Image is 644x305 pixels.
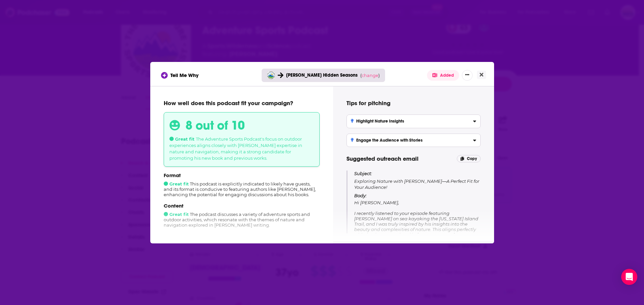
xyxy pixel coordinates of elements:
[185,118,245,133] h3: 8 out of 10
[354,170,372,176] span: Subject:
[477,71,486,79] button: Close
[164,181,189,186] span: Great fit
[467,156,477,161] span: Copy
[286,72,358,78] span: [PERSON_NAME] Hidden Seasons
[360,73,380,78] span: ( )
[427,70,459,81] button: Added
[354,193,367,198] span: Body:
[164,172,320,197] div: This podcast is explicitly indicated to likely have guests, and its format is conducive to featur...
[164,172,320,178] p: Format
[169,136,302,161] span: The Adventure Sports Podcast's focus on outdoor experiences aligns closely with [PERSON_NAME] exp...
[346,99,481,107] h4: Tips for pitching
[462,70,473,81] button: Show More Button
[362,73,378,78] span: change
[621,269,637,285] div: Open Intercom Messenger
[164,203,320,228] div: The podcast discusses a variety of adventure sports and outdoor activities, which resonate with t...
[164,212,189,217] span: Great fit
[351,138,423,143] h3: Engage the Audience with Stories
[169,136,195,142] span: Great fit
[267,71,275,79] img: Adventure Sports Podcast
[354,170,480,190] p: Exploring Nature with [PERSON_NAME]—A Perfect Fit for Your Audience!
[351,119,405,124] h3: Highlight Nature Insights
[164,203,320,209] p: Content
[170,72,199,78] span: Tell Me Why
[164,233,320,239] p: Audience
[164,99,320,107] p: How well does this podcast fit your campaign?
[162,73,167,78] img: tell me why sparkle
[346,155,419,162] span: Suggested outreach email
[164,233,320,258] div: The audience consists primarily of adventure enthusiasts with a notable interest in nature and ou...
